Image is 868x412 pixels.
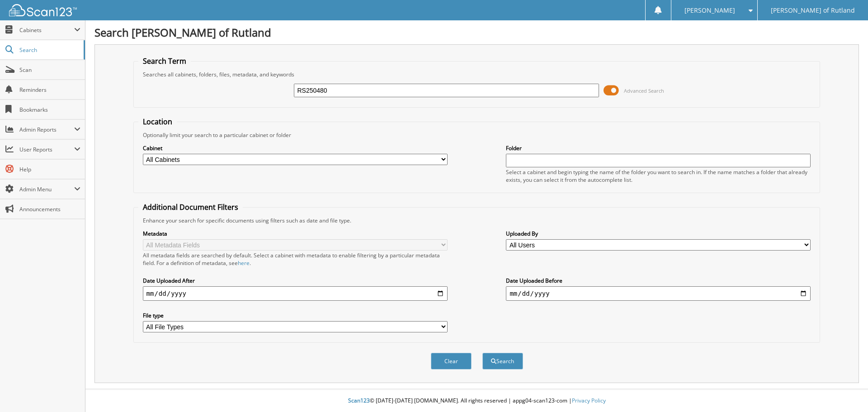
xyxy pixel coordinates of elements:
[85,390,868,412] div: © [DATE]-[DATE] [DOMAIN_NAME]. All rights reserved | appg04-scan123-com |
[624,87,664,94] span: Advanced Search
[19,205,80,213] span: Announcements
[348,397,370,404] span: Scan123
[19,86,80,94] span: Reminders
[143,251,448,267] div: All metadata fields are searched by default. Select a cabinet with metadata to enable filtering b...
[19,146,74,153] span: User Reports
[138,71,816,78] div: Searches all cabinets, folders, files, metadata, and keywords
[143,277,448,284] label: Date Uploaded After
[238,259,250,267] a: here
[823,369,868,412] iframe: Chat Widget
[19,46,79,54] span: Search
[482,353,523,369] button: Search
[19,26,74,34] span: Cabinets
[19,66,80,74] span: Scan
[138,217,816,224] div: Enhance your search for specific documents using filters such as date and file type.
[431,353,472,369] button: Clear
[143,312,448,319] label: File type
[138,56,191,66] legend: Search Term
[506,230,811,237] label: Uploaded By
[138,131,816,139] div: Optionally limit your search to a particular cabinet or folder
[138,202,243,212] legend: Additional Document Filters
[506,277,811,284] label: Date Uploaded Before
[771,8,855,13] span: [PERSON_NAME] of Rutland
[572,397,606,404] a: Privacy Policy
[19,126,74,133] span: Admin Reports
[684,8,735,13] span: [PERSON_NAME]
[94,25,859,40] h1: Search [PERSON_NAME] of Rutland
[19,106,80,114] span: Bookmarks
[143,230,448,237] label: Metadata
[19,185,74,193] span: Admin Menu
[138,117,177,127] legend: Location
[9,4,77,16] img: scan123-logo-white.svg
[143,144,448,152] label: Cabinet
[143,286,448,301] input: start
[506,168,811,184] div: Select a cabinet and begin typing the name of the folder you want to search in. If the name match...
[506,144,811,152] label: Folder
[506,286,811,301] input: end
[19,166,80,173] span: Help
